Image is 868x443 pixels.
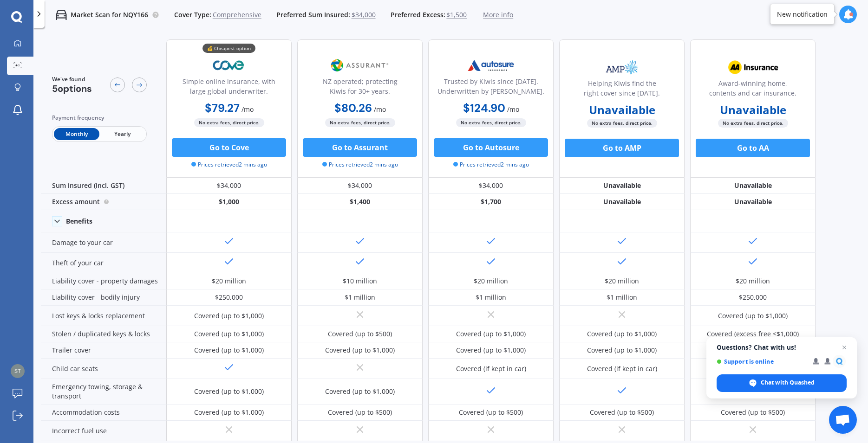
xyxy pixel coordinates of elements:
div: Benefits [66,217,92,225]
div: Emergency towing, storage & transport [41,379,166,404]
div: Theft of your car [41,253,166,273]
div: Lost keys & locks replacement [41,306,166,326]
b: $79.27 [205,101,240,115]
div: Damage to your car [41,232,166,253]
div: $250,000 [215,293,243,302]
span: Preferred Sum Insured: [276,10,350,19]
div: Covered (up to $500) [459,408,523,417]
div: $10 million [343,276,377,286]
span: Support is online [717,358,806,365]
span: Prices retrieved 2 mins ago [191,161,267,169]
span: Chat with Quashed [761,379,815,387]
div: Covered (up to $1,000) [194,311,264,321]
b: $80.26 [334,101,372,115]
div: Covered (up to $1,000) [194,408,264,417]
div: Stolen / duplicated keys & locks [41,326,166,342]
div: Covered (excess free <$1,000) [707,329,799,339]
span: / mo [374,105,386,114]
span: 5 options [52,83,92,95]
div: $20 million [605,276,639,286]
div: Payment frequency [52,113,147,122]
div: Excess amount [41,194,166,210]
span: More info [483,10,513,19]
span: Prices retrieved 2 mins ago [322,161,398,169]
div: Liability cover - bodily injury [41,289,166,306]
div: New notification [777,10,828,19]
div: Unavailable [559,178,685,194]
div: $20 million [212,276,246,286]
span: We've found [52,75,92,83]
img: AMP.webp [591,56,653,79]
button: Go to AA [696,139,810,157]
button: Go to Assurant [303,138,417,157]
img: Autosure.webp [460,54,522,77]
div: Unavailable [690,194,816,210]
div: $1 million [476,293,506,302]
button: Go to AMP [565,139,679,157]
div: Covered (up to $1,000) [718,311,788,321]
div: $1,000 [166,194,292,210]
div: Unavailable [559,194,685,210]
span: Yearly [99,128,145,140]
div: Covered (up to $500) [328,408,392,417]
b: $124.90 [463,101,505,115]
div: $1 million [345,293,375,302]
div: Simple online insurance, with large global underwriter. [174,77,284,100]
div: Covered (up to $1,000) [456,329,526,339]
b: Unavailable [589,105,655,115]
div: Covered (up to $1,000) [325,346,395,355]
div: Trusted by Kiwis since [DATE]. Underwritten by [PERSON_NAME]. [436,77,546,100]
span: Preferred Excess: [391,10,445,19]
div: Covered (up to $1,000) [587,346,657,355]
div: Covered (up to $500) [721,408,785,417]
div: $34,000 [428,178,554,194]
span: No extra fees, direct price. [456,118,526,127]
div: Liability cover - property damages [41,273,166,289]
div: Covered (up to $1,000) [325,387,395,396]
div: Covered (up to $1,000) [194,329,264,339]
div: Accommodation costs [41,404,166,421]
span: Comprehensive [213,10,261,19]
div: Child car seats [41,359,166,379]
div: Award-winning home, contents and car insurance. [698,78,808,102]
div: Covered (up to $1,000) [194,387,264,396]
span: Cover Type: [174,10,211,19]
span: No extra fees, direct price. [194,118,264,127]
img: Assurant.png [329,54,391,77]
img: 5bb93a6b4cb8a9982c0a0a870f6780e2 [11,364,25,378]
img: AA.webp [722,56,783,79]
div: Covered (up to $1,000) [587,329,657,339]
a: Open chat [829,406,857,434]
div: $20 million [736,276,770,286]
span: Prices retrieved 2 mins ago [453,161,529,169]
div: Unavailable [690,178,816,194]
img: car.f15378c7a67c060ca3f3.svg [56,9,67,20]
div: $1 million [607,293,637,302]
b: Unavailable [720,105,786,115]
div: Covered (up to $1,000) [456,346,526,355]
div: $1,400 [297,194,423,210]
button: Go to Cove [172,138,286,157]
p: Market Scan for NQY166 [71,10,148,19]
span: Chat with Quashed [717,374,847,392]
span: $34,000 [352,10,376,19]
div: $250,000 [739,293,767,302]
div: Trailer cover [41,342,166,359]
span: No extra fees, direct price. [325,118,395,127]
div: Covered (up to $1,000) [194,346,264,355]
span: No extra fees, direct price. [718,119,788,128]
div: Helping Kiwis find the right cover since [DATE]. [567,78,677,102]
div: $34,000 [297,178,423,194]
div: 💰 Cheapest option [202,44,255,53]
div: $34,000 [166,178,292,194]
span: Monthly [54,128,99,140]
div: $20 million [474,276,508,286]
img: Cove.webp [198,54,260,77]
div: Incorrect fuel use [41,421,166,441]
span: Questions? Chat with us! [717,344,847,351]
div: Covered (if kept in car) [456,364,526,373]
span: $1,500 [446,10,467,19]
span: / mo [507,105,519,114]
div: $1,700 [428,194,554,210]
div: Covered (up to $500) [590,408,654,417]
